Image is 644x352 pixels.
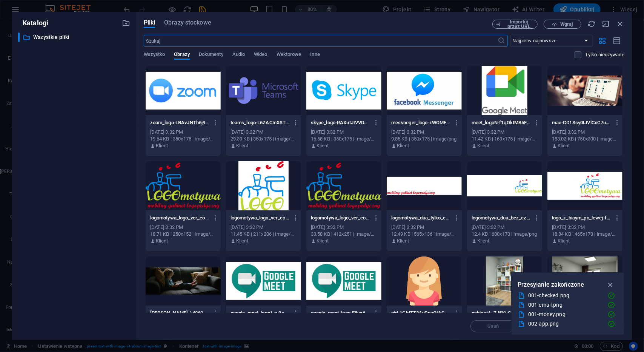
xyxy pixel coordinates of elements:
[472,310,531,316] p: gabinet4--ZJ5Yj-C5QjL7bSTu2FalQ.jpg
[552,119,611,126] p: mac-GD1Ssy0IJVlCxG7uu1J4mA.jpg
[504,20,534,29] span: Importuj przez URL
[231,224,297,231] div: [DATE] 3:32 PM
[311,119,370,126] p: skype_logo-RAXutJIVVDqhVrje-nYdbw.png
[174,50,190,60] span: Obrazy
[10,229,119,238] span: ul. [PERSON_NAME][STREET_ADDRESS]
[231,310,290,316] p: google_meet_logo1-p-0xPyqHPGSdxMdo1FLa6Q.png
[391,215,450,221] p: logomotywa_dua_tylko_czerwony_d_500pxW-JoeKX2uba5vjBNSmZs1Q0Q.png
[33,33,116,42] p: Wszystkie pliki
[391,224,457,231] div: [DATE] 3:32 PM
[18,18,48,28] p: Katalogi
[472,129,538,136] div: [DATE] 3:32 PM
[544,20,581,29] button: Wgraj
[150,224,216,231] div: [DATE] 3:32 PM
[156,238,168,244] p: Klient
[311,215,370,221] p: logomotywa_logo_ver_color-BuIRqcUEwghPYoQI-532CQ.png
[585,51,624,58] p: Wyświetla tylko pliki, które nie są używane w serwisie. Pliki dodane podczas tej sesji mogą być n...
[552,136,618,142] div: 183.02 KB | 750x300 | image/jpeg
[472,224,538,231] div: [DATE] 3:32 PM
[552,231,618,238] div: 18.84 KB | 465x173 | image/png
[391,129,457,136] div: [DATE] 3:32 PM
[528,310,601,319] div: 001-money.png
[552,224,618,231] div: [DATE] 3:32 PM
[18,32,20,42] div: ​
[528,291,601,300] div: 001-checked.png
[311,136,377,142] div: 16.58 KB | 350x175 | image/png
[492,20,538,29] button: Importuj przez URL
[311,224,377,231] div: [DATE] 3:32 PM
[231,231,297,238] div: 11.45 KB | 211x206 | image/png
[231,129,297,136] div: [DATE] 3:32 PM
[477,142,490,149] p: Klient
[311,310,370,316] p: google_meet_logo-F8vp67YDv8w6sI24kwXlbA.png
[150,136,216,142] div: 19.64 KB | 350x175 | image/png
[528,301,601,309] div: 001-email.png
[277,50,301,60] span: Wektorowe
[310,50,320,60] span: Inne
[182,229,201,238] span: 20-100
[164,18,211,27] span: Obrazy stockowe
[528,320,601,328] div: 002-app.png
[144,50,165,60] span: Wszystko
[317,142,329,149] p: Klient
[10,229,354,238] p: ,
[391,310,450,316] p: girl-1GMTT2AvDnuQIAGmEt1WhQ.png
[311,129,377,136] div: [DATE] 3:32 PM
[150,310,209,316] p: josh-applegate-149609_1268-B3u6BMVVn4btNClV6gnX7w.jpg
[472,119,531,126] p: meet_logoN-f1qOkIMB5F7KQXTT4lpRbQ.png
[397,142,409,149] p: Klient
[391,119,450,126] p: messneger_logo-zWOMFzkbuX4tZVOdCrr6fg.png
[150,215,209,221] p: logomotywa_logo_ver_color21-kJVErUT4w934r4sPPUVvSg.png
[12,248,110,256] a: [EMAIL_ADDRESS][DOMAIN_NAME]
[236,142,249,149] p: Klient
[558,142,570,149] p: Klient
[472,215,531,221] p: logomotywa_dua_bez_czerwonego_dou_170pxH-b1g4Vh9UFa_Q_s0ZKxbKjQ.png
[121,229,181,238] span: [GEOGRAPHIC_DATA]
[552,215,611,221] p: logo_z_biaym_po_lewej-fvo1AbTQXvIuXWhgj5yErQ.png
[254,50,267,60] span: Wideo
[122,19,130,27] i: Stwórz nowy folder
[144,35,498,47] input: Szukaj
[144,18,155,27] span: Pliki
[558,238,570,244] p: Klient
[391,136,457,142] div: 9.85 KB | 350x175 | image/png
[317,238,329,244] p: Klient
[156,142,168,149] p: Klient
[472,231,538,238] div: 12.4 KB | 600x170 | image/png
[231,215,290,221] p: logomotywa_logo_ver_color_m-pAE5HKhSdNIm23XuRHmvCQ.png
[231,136,297,142] div: 29.39 KB | 350x175 | image/png
[150,129,216,136] div: [DATE] 3:32 PM
[199,50,223,60] span: Dokumenty
[391,231,457,238] div: 12.49 KB | 565x136 | image/png
[477,238,490,244] p: Klient
[311,231,377,238] div: 33.58 KB | 412x251 | image/png
[552,129,618,136] div: [DATE] 3:32 PM
[150,231,216,238] div: 18.71 KB | 250x152 | image/png
[472,136,538,142] div: 11.42 KB | 163x175 | image/png
[231,119,290,126] p: teams_logo-L6ZACInXSTaYHztWgtaT-A.png
[616,20,624,28] i: Zamknij
[397,238,409,244] p: Klient
[150,119,209,126] p: zoom_logo-LBAvJNTh6j93E37eK0jPzg.png
[560,22,573,26] span: Wgraj
[232,50,245,60] span: Audio
[518,280,584,290] p: Przesyłanie zakończone
[587,20,596,28] i: Przeładuj
[236,238,249,244] p: Klient
[602,20,610,28] i: Minimalizuj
